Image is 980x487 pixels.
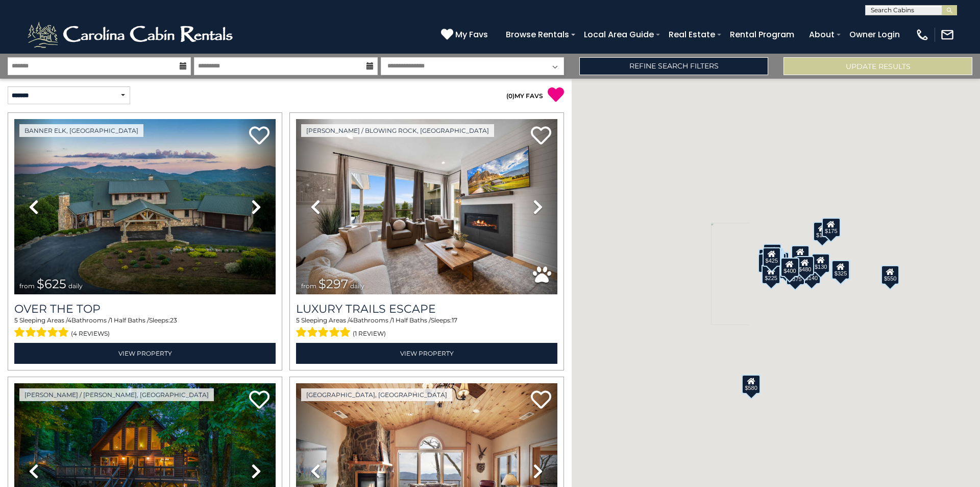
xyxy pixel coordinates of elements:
[14,119,276,294] img: thumbnail_167153549.jpeg
[14,316,276,340] div: Sleeping Areas / Bathrooms / Sleeps:
[452,316,457,324] span: 17
[802,264,821,284] div: $140
[664,26,720,43] a: Real Estate
[763,243,781,263] div: $125
[579,26,659,43] a: Local Area Guide
[780,257,799,276] div: $400
[296,316,557,340] div: Sleeping Areas / Bathrooms / Sleeps:
[579,57,768,75] a: Refine Search Filters
[783,57,972,75] button: Update Results
[501,26,574,43] a: Browse Rentals
[349,316,353,324] span: 4
[762,265,780,284] div: $225
[296,119,557,294] img: thumbnail_168695581.jpeg
[392,316,431,324] span: 1 Half Baths /
[249,125,269,147] a: Add to favorites
[804,26,840,43] a: About
[19,388,214,401] a: [PERSON_NAME] / [PERSON_NAME], [GEOGRAPHIC_DATA]
[14,316,18,324] span: 5
[14,343,276,364] a: View Property
[940,28,954,42] img: mail-regular-white.png
[296,316,300,324] span: 5
[822,217,840,237] div: $175
[725,26,799,43] a: Rental Program
[813,222,831,241] div: $175
[758,253,776,272] div: $230
[531,389,551,411] a: Add to favorites
[71,327,110,340] span: (4 reviews)
[68,282,83,290] span: daily
[67,316,71,324] span: 4
[350,282,364,290] span: daily
[742,374,760,393] div: $580
[506,92,543,100] a: (0)MY FAVS
[296,343,557,364] a: View Property
[318,276,348,291] span: $297
[881,265,899,284] div: $550
[353,327,386,340] span: (1 review)
[26,19,237,50] img: White-1-2.png
[796,256,814,275] div: $480
[296,302,557,316] a: Luxury Trails Escape
[506,92,514,100] span: ( )
[14,302,276,316] a: Over The Top
[844,26,905,43] a: Owner Login
[831,260,850,280] div: $325
[508,92,512,100] span: 0
[249,389,269,411] a: Add to favorites
[170,316,177,324] span: 23
[110,316,149,324] span: 1 Half Baths /
[301,388,452,401] a: [GEOGRAPHIC_DATA], [GEOGRAPHIC_DATA]
[812,253,830,273] div: $130
[455,28,488,41] span: My Favs
[786,265,804,285] div: $375
[37,276,66,291] span: $625
[301,282,316,290] span: from
[441,28,491,41] a: My Favs
[301,124,494,137] a: [PERSON_NAME] / Blowing Rock, [GEOGRAPHIC_DATA]
[763,247,781,266] div: $425
[19,124,143,137] a: Banner Elk, [GEOGRAPHIC_DATA]
[791,245,810,265] div: $349
[531,125,551,147] a: Add to favorites
[915,28,929,42] img: phone-regular-white.png
[19,282,35,290] span: from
